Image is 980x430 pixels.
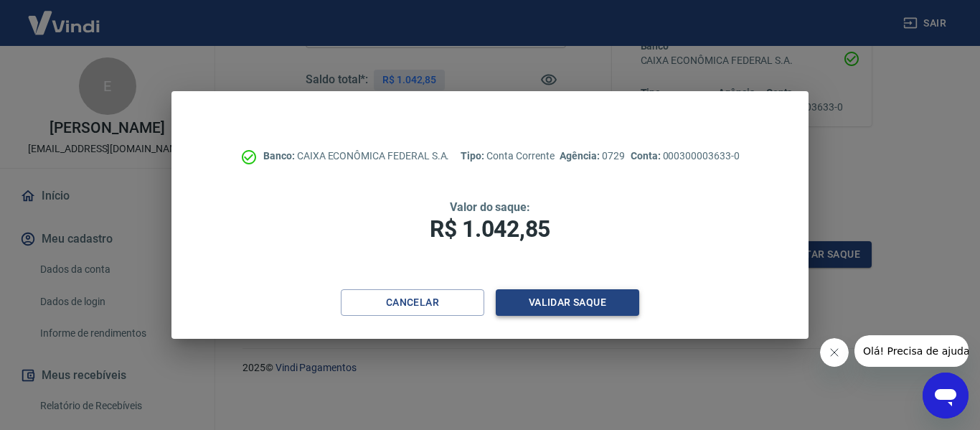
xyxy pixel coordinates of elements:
[9,10,121,22] span: Olá! Precisa de ajuda?
[631,150,663,162] span: Conta:
[820,338,849,367] iframe: Fechar mensagem
[461,149,554,164] p: Conta Corrente
[923,373,969,419] iframe: Botão para abrir a janela de mensagens
[263,150,297,162] span: Banco:
[854,335,969,367] iframe: Mensagem da empresa
[263,149,449,164] p: CAIXA ECONÔMICA FEDERAL S.A.
[341,289,484,316] button: Cancelar
[450,200,530,214] span: Valor do saque:
[496,289,639,316] button: Validar saque
[560,150,602,162] span: Agência:
[430,215,550,243] span: R$ 1.042,85
[461,150,486,162] span: Tipo:
[631,149,740,164] p: 000300003633-0
[560,149,624,164] p: 0729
